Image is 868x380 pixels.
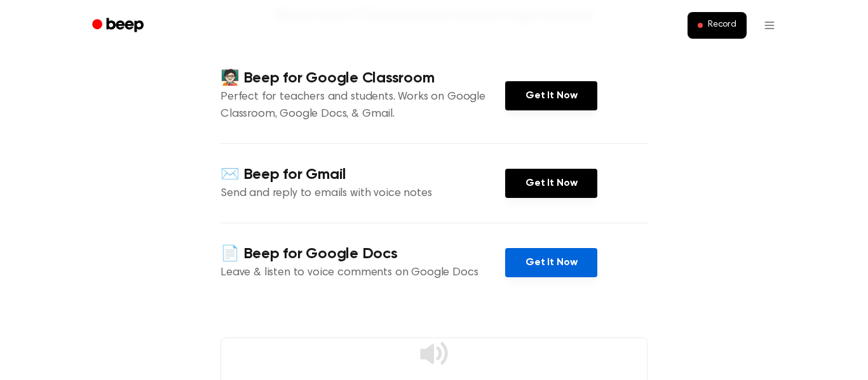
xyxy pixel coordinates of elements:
[220,265,505,282] p: Leave & listen to voice comments on Google Docs
[505,169,597,198] a: Get It Now
[688,12,747,39] button: Record
[220,68,505,89] h4: 🧑🏻‍🏫 Beep for Google Classroom
[505,248,597,277] a: Get It Now
[220,89,505,123] p: Perfect for teachers and students. Works on Google Classroom, Google Docs, & Gmail.
[505,81,597,110] a: Get It Now
[220,185,505,202] p: Send and reply to emails with voice notes
[220,164,505,185] h4: ✉️ Beep for Gmail
[754,10,785,41] button: Open menu
[83,13,155,38] a: Beep
[220,244,505,265] h4: 📄 Beep for Google Docs
[708,20,736,31] span: Record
